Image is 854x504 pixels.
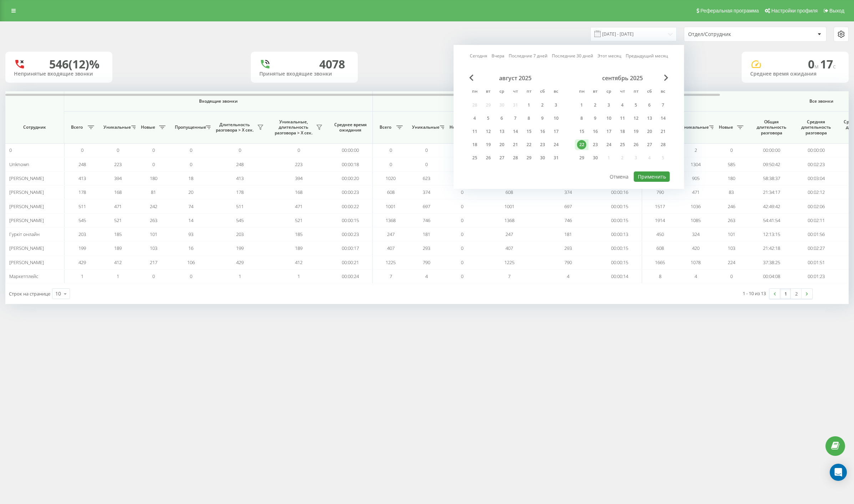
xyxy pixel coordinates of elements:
div: 13 [497,127,507,136]
abbr: четверг [617,87,628,97]
span: 0 [190,147,192,153]
span: [PERSON_NAME] [9,203,44,210]
div: Среднее время ожидания [750,71,840,77]
div: 10 [55,290,61,297]
span: 101 [150,231,157,237]
span: 0 [461,189,463,195]
div: 20 [497,140,507,149]
span: 511 [236,203,244,210]
div: Непринятые входящие звонки [14,71,104,77]
div: сб 6 сент. 2025 г. [643,100,656,110]
td: 00:02:11 [794,214,838,227]
div: вс 14 сент. 2025 г. [656,113,670,124]
span: 608 [505,189,513,195]
span: 374 [564,189,572,195]
div: пт 22 авг. 2025 г. [522,139,536,150]
div: сб 27 сент. 2025 г. [643,139,656,150]
div: 30 [538,153,547,163]
div: чт 21 авг. 2025 г. [509,139,522,150]
td: 00:02:06 [794,199,838,213]
span: 324 [692,231,700,237]
div: вс 3 авг. 2025 г. [549,100,563,110]
abbr: понедельник [469,87,480,97]
span: 223 [114,161,122,168]
span: 0 [461,231,463,237]
div: вс 10 авг. 2025 г. [549,113,563,124]
span: Новые [448,124,466,130]
div: 14 [659,114,668,123]
span: 521 [295,217,303,223]
div: вт 26 авг. 2025 г. [482,153,495,163]
div: чт 25 сент. 2025 г. [616,139,629,150]
span: Unknown [9,161,29,168]
div: 19 [484,140,493,149]
div: 1 [577,101,586,110]
div: 11 [618,114,627,123]
div: Принятые входящие звонки [259,71,349,77]
div: 6 [497,114,507,123]
div: ср 17 сент. 2025 г. [602,126,616,137]
div: 15 [577,127,586,136]
div: пн 1 сент. 2025 г. [575,100,589,110]
div: 14 [511,127,520,136]
span: 1036 [691,203,701,210]
div: 18 [470,140,479,149]
td: 00:00:00 [749,143,794,157]
div: 26 [631,140,641,149]
div: сб 20 сент. 2025 г. [643,126,656,137]
span: 263 [728,217,735,223]
span: 178 [78,189,86,195]
span: 0 [152,147,155,153]
div: 25 [470,153,479,163]
span: Next Month [664,74,669,81]
div: 6 [645,101,654,110]
div: пн 15 сент. 2025 г. [575,126,589,137]
span: 746 [423,217,430,223]
span: 1001 [504,203,514,210]
div: вс 31 авг. 2025 г. [549,153,563,163]
span: 0 [808,56,820,72]
abbr: понедельник [576,87,587,97]
td: 00:00:15 [328,214,373,227]
div: 21 [659,127,668,136]
span: 1085 [691,217,701,223]
div: ср 10 сент. 2025 г. [602,113,616,124]
span: Сотрудник [11,124,58,130]
abbr: воскресенье [551,87,561,97]
a: Последние 7 дней [509,52,548,59]
span: 168 [114,189,122,195]
span: 0 [390,147,392,153]
span: 790 [656,189,664,195]
div: 18 [618,127,627,136]
span: 185 [295,231,303,237]
span: 545 [78,217,86,223]
span: 14 [188,217,193,223]
div: 27 [645,140,654,149]
span: 180 [728,175,735,181]
span: м [814,62,820,70]
div: 2 [591,101,600,110]
div: 24 [604,140,614,149]
span: 74 [188,203,193,210]
span: 83 [729,189,734,195]
td: 00:03:04 [794,171,838,185]
td: 00:00:13 [598,227,642,241]
span: 185 [114,231,122,237]
span: 18 [188,175,193,181]
abbr: вторник [590,87,601,97]
td: 00:00:00 [328,143,373,157]
span: Новые [139,124,157,130]
td: 00:00:20 [328,171,373,185]
div: 8 [524,114,534,123]
div: сб 13 сент. 2025 г. [643,113,656,124]
abbr: среда [497,87,507,97]
div: 4078 [319,57,345,71]
span: Уникальные [103,124,129,130]
div: пт 15 авг. 2025 г. [522,126,536,137]
span: Исходящие звонки [390,98,625,104]
div: пн 8 сент. 2025 г. [575,113,589,124]
span: 203 [78,231,86,237]
span: 0 [9,147,12,153]
div: ср 13 авг. 2025 г. [495,126,509,137]
div: 3 [604,101,614,110]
